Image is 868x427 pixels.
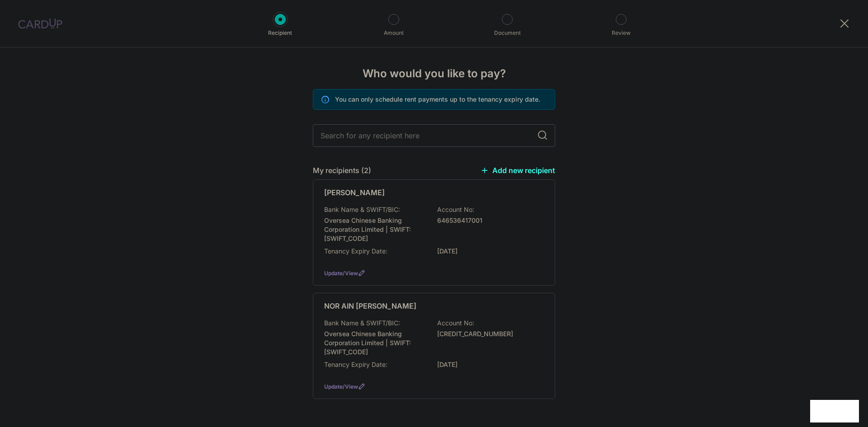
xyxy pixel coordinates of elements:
p: Bank Name & SWIFT/BIC: [324,319,400,328]
p: [DATE] [437,247,538,256]
img: CardUp [18,18,62,29]
iframe: Opens a widget where you can find more information [810,400,859,422]
h4: Who would you like to pay? [313,66,555,82]
a: Update/View [324,383,358,390]
p: NOR AIN [PERSON_NAME] [324,300,416,311]
p: 646536417001 [437,216,538,225]
p: Oversea Chinese Banking Corporation Limited | SWIFT: [SWIFT_CODE] [324,216,425,243]
p: Recipient [247,28,314,38]
p: Tenancy Expiry Date: [324,360,387,369]
h5: My recipients (2) [313,165,371,176]
p: You can only schedule rent payments up to the tenancy expiry date. [335,95,540,104]
p: Bank Name & SWIFT/BIC: [324,205,400,214]
a: Update/View [324,270,358,277]
p: Account No: [437,205,474,214]
a: Add new recipient [481,166,555,175]
p: [CREDIT_CARD_NUMBER] [437,329,538,338]
p: Review [588,28,655,38]
p: [DATE] [437,360,538,369]
p: Tenancy Expiry Date: [324,247,387,256]
p: Document [474,28,541,38]
p: [PERSON_NAME] [324,187,385,198]
p: Account No: [437,319,474,328]
p: Amount [360,28,427,38]
p: Oversea Chinese Banking Corporation Limited | SWIFT: [SWIFT_CODE] [324,329,425,357]
input: Search for any recipient here [313,124,555,147]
